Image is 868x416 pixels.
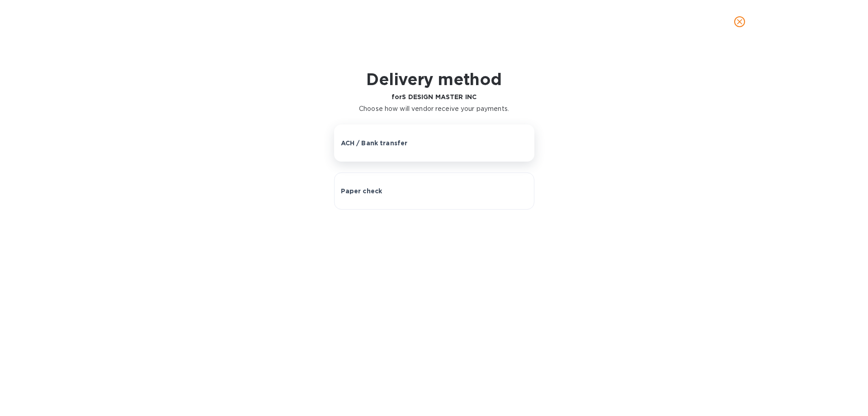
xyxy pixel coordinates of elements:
[359,70,509,89] h1: Delivery method
[392,93,476,100] b: for S DESIGN MASTER INC
[359,104,509,114] p: Choose how will vendor receive your payments.
[341,186,382,196] p: Paper check
[341,139,408,148] p: ACH / Bank transfer
[334,124,534,162] button: ACH / Bank transfer
[729,11,750,33] button: close
[334,172,534,210] button: Paper check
